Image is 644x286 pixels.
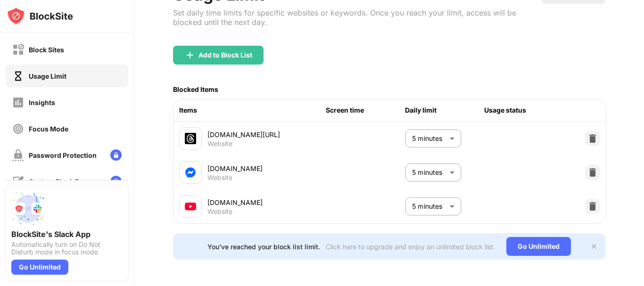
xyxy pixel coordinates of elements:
img: insights-off.svg [12,97,24,108]
div: Blocked Items [173,85,218,93]
div: Usage Limit [29,72,66,80]
div: Screen time [326,105,405,115]
img: push-slack.svg [11,192,45,226]
div: Block Sites [29,46,64,54]
div: Automatically turn on Do Not Disturb mode in focus mode [11,241,123,256]
div: [DOMAIN_NAME] [207,163,326,173]
div: Usage status [484,105,563,115]
div: [DOMAIN_NAME][URL] [207,130,326,139]
div: [DOMAIN_NAME] [207,197,326,207]
div: You’ve reached your block list limit. [207,243,320,251]
div: BlockSite's Slack App [11,229,123,239]
div: Items [179,105,326,115]
div: Website [207,139,232,148]
img: x-button.svg [590,243,598,250]
img: favicons [185,133,196,144]
p: 5 minutes [412,167,446,178]
img: block-off.svg [12,44,24,56]
img: favicons [185,201,196,212]
div: Daily limit [405,105,484,115]
img: logo-blocksite.svg [7,7,73,25]
div: Password Protection [29,151,97,159]
div: Website [207,173,232,182]
div: Click here to upgrade and enjoy an unlimited block list. [326,243,495,251]
div: Insights [29,98,55,106]
img: focus-off.svg [12,123,24,135]
img: lock-menu.svg [110,176,122,187]
div: Website [207,207,232,216]
div: Focus Mode [29,125,68,133]
div: Custom Block Page [29,178,91,186]
img: lock-menu.svg [110,149,122,161]
p: 5 minutes [412,133,446,144]
div: Go Unlimited [506,237,571,256]
div: Set daily time limits for specific websites or keywords. Once you reach your limit, access will b... [173,8,542,27]
p: 5 minutes [412,201,446,212]
img: customize-block-page-off.svg [12,176,24,188]
img: favicons [185,167,196,178]
img: password-protection-off.svg [12,149,24,161]
div: Go Unlimited [11,260,68,275]
img: time-usage-on.svg [12,70,24,82]
div: Add to Block List [198,51,252,59]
